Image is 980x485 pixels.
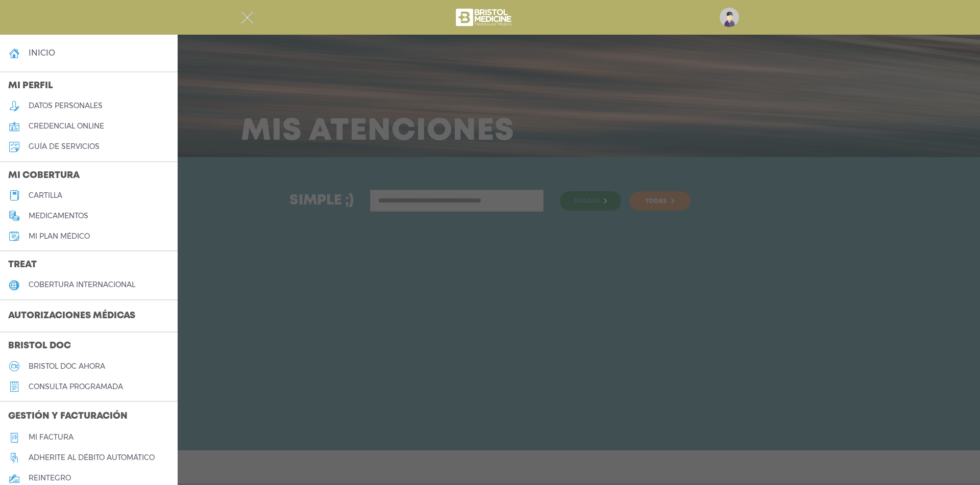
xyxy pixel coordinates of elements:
img: Cober_menu-close-white.svg [241,11,254,24]
h5: Mi factura [29,433,73,442]
h5: medicamentos [29,212,88,220]
h5: datos personales [29,101,103,110]
img: bristol-medicine-blanco.png [454,5,515,30]
h5: cartilla [29,191,62,200]
h5: Mi plan médico [29,232,90,241]
h5: Bristol doc ahora [29,362,105,371]
h5: consulta programada [29,382,123,391]
h5: reintegro [29,474,71,482]
h5: credencial online [29,122,104,131]
h5: Adherite al débito automático [29,453,155,462]
h5: cobertura internacional [29,280,135,289]
h5: guía de servicios [29,142,100,151]
img: profile-placeholder.svg [720,8,739,27]
h4: inicio [29,48,55,58]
